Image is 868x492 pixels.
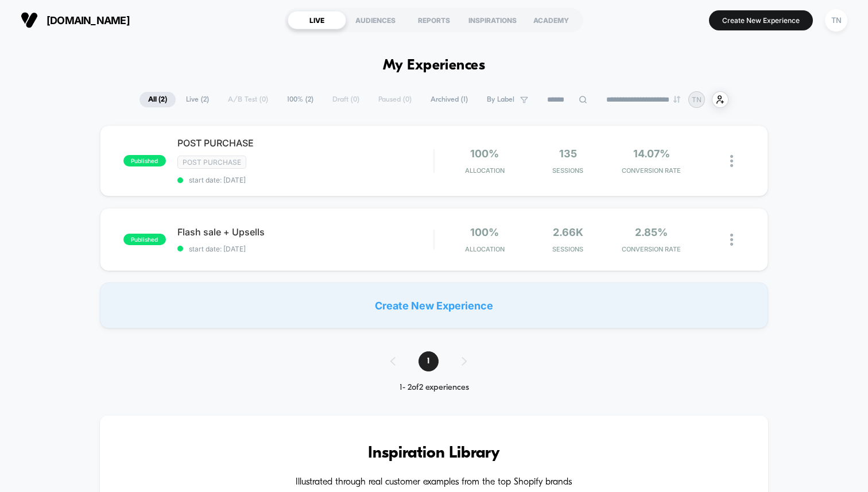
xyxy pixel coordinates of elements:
[177,137,433,149] span: POST PURCHASE
[346,11,405,29] div: AUDIENCES
[522,11,580,29] div: ACADEMY
[825,9,847,32] div: TN
[463,11,522,29] div: INSPIRATIONS
[288,11,346,29] div: LIVE
[177,92,218,107] span: Live ( 2 )
[470,148,499,160] span: 100%
[123,155,166,166] span: published
[46,14,130,26] span: [DOMAIN_NAME]
[21,11,38,29] img: Visually logo
[635,226,668,238] span: 2.85%
[633,148,670,160] span: 14.07%
[470,226,499,238] span: 100%
[177,156,246,169] span: Post Purchase
[465,245,505,253] span: Allocation
[383,57,486,74] h1: My Experiences
[177,176,433,184] span: start date: [DATE]
[529,245,607,253] span: Sessions
[553,226,583,238] span: 2.66k
[177,245,433,253] span: start date: [DATE]
[730,155,733,167] img: close
[613,166,690,175] span: CONVERSION RATE
[730,234,733,246] img: close
[17,11,133,29] button: [DOMAIN_NAME]
[418,351,439,371] span: 1
[134,477,734,488] h4: Illustrated through real customer examples from the top Shopify brands
[529,166,607,175] span: Sessions
[465,166,505,175] span: Allocation
[405,11,463,29] div: REPORTS
[379,383,490,393] div: 1 - 2 of 2 experiences
[134,444,734,463] h3: Inspiration Library
[139,92,176,107] span: All ( 2 )
[100,282,768,328] div: Create New Experience
[422,92,476,107] span: Archived ( 1 )
[821,9,851,32] button: TN
[559,148,577,160] span: 135
[673,96,680,103] img: end
[487,95,514,104] span: By Label
[278,92,322,107] span: 100% ( 2 )
[692,95,702,104] p: TN
[123,234,166,245] span: published
[177,226,433,238] span: Flash sale + Upsells
[709,10,813,30] button: Create New Experience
